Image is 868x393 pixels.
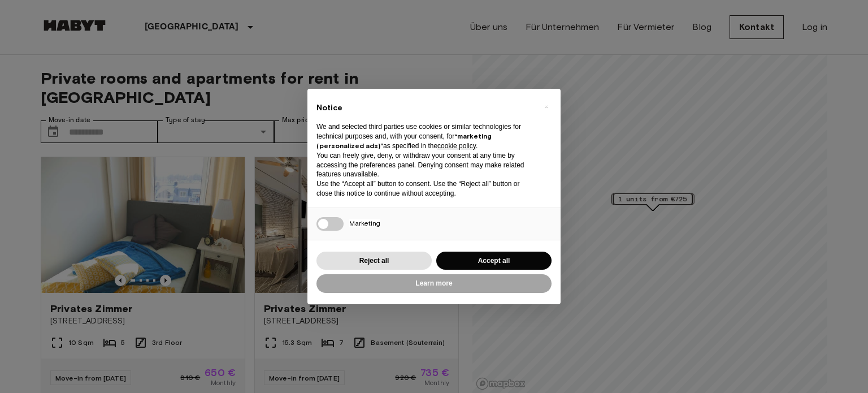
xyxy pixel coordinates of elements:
a: cookie policy [437,142,476,150]
p: We and selected third parties use cookies or similar technologies for technical purposes and, wit... [316,122,533,150]
span: Marketing [349,219,380,227]
button: Reject all [316,252,432,270]
button: Learn more [316,274,552,293]
h2: Notice [316,102,533,114]
button: Accept all [436,252,552,270]
strong: “marketing (personalized ads)” [316,132,492,150]
span: × [544,100,548,114]
button: Close this notice [537,98,555,116]
p: You can freely give, deny, or withdraw your consent at any time by accessing the preferences pane... [316,151,533,179]
p: Use the “Accept all” button to consent. Use the “Reject all” button or close this notice to conti... [316,179,533,198]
